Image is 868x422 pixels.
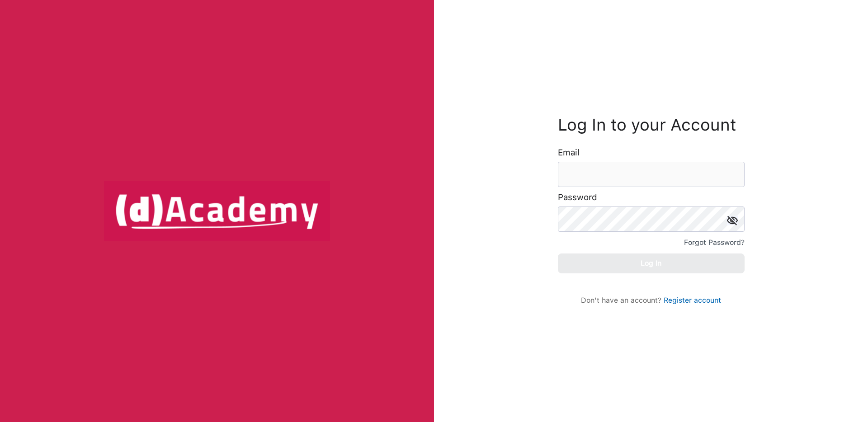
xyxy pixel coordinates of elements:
[567,296,736,305] div: Don't have an account?
[664,296,721,305] a: Register account
[558,117,745,132] h3: Log In to your Account
[558,253,745,273] button: Log In
[104,181,330,241] img: logo
[684,236,745,249] div: Forgot Password?
[558,193,597,202] label: Password
[558,148,580,157] label: Email
[727,216,738,225] img: icon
